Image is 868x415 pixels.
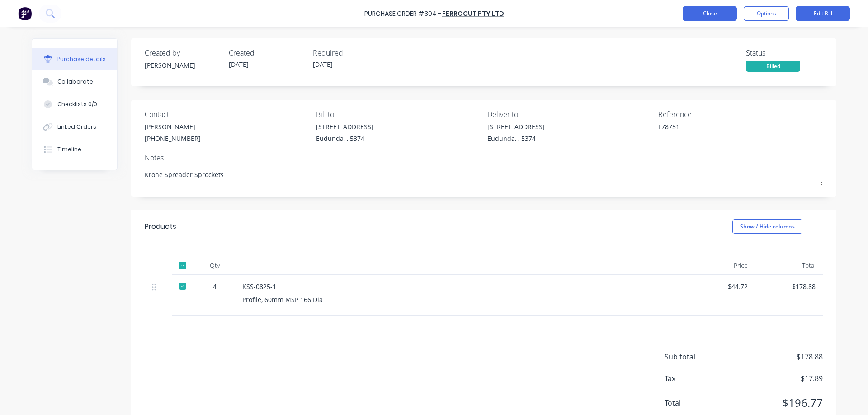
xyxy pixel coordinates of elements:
div: Created [229,47,306,58]
button: Timeline [32,138,117,161]
div: Purchase details [57,55,106,63]
div: Status [746,47,823,58]
span: Total [665,397,732,408]
button: Linked Orders [32,116,117,138]
div: $44.72 [694,282,748,291]
div: [PERSON_NAME] [145,61,222,70]
textarea: Krone Spreader Sprockets [145,165,823,186]
div: [STREET_ADDRESS] [487,122,545,131]
div: Billed [746,61,800,72]
span: $196.77 [732,395,823,411]
div: Profile, 60mm MSP 166 Dia [242,295,680,304]
div: Collaborate [57,78,93,86]
div: Reference [658,109,823,120]
div: KSS-0825-1 [242,282,680,291]
span: $178.88 [732,351,823,362]
div: Products [145,221,176,232]
span: $17.89 [732,373,823,384]
div: Notes [145,152,823,163]
div: Total [755,256,823,275]
button: Collaborate [32,70,117,93]
div: Created by [145,47,222,58]
div: Bill to [316,109,481,120]
button: Checklists 0/0 [32,93,117,116]
div: Price [687,256,755,275]
button: Options [744,6,789,21]
div: Timeline [57,145,81,154]
img: Factory [18,7,32,20]
textarea: F78751 [658,122,771,142]
span: Sub total [665,351,732,362]
button: Edit Bill [796,6,850,21]
div: Eudunda, , 5374 [316,134,373,143]
button: Show / Hide columns [732,219,802,234]
a: Ferrocut Pty Ltd [442,9,504,18]
div: $178.88 [762,282,816,291]
div: [STREET_ADDRESS] [316,122,373,131]
div: Qty [194,256,235,275]
div: 4 [202,282,228,291]
div: Contact [145,109,309,120]
button: Purchase details [32,48,117,70]
div: Linked Orders [57,123,96,131]
button: Close [683,6,737,21]
div: [PERSON_NAME] [145,122,201,131]
div: Purchase Order #304 - [364,9,441,19]
div: Deliver to [487,109,652,120]
div: [PHONE_NUMBER] [145,134,201,143]
div: Checklists 0/0 [57,100,97,108]
span: Tax [665,373,732,384]
div: Required [313,47,390,58]
div: Eudunda, , 5374 [487,134,545,143]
